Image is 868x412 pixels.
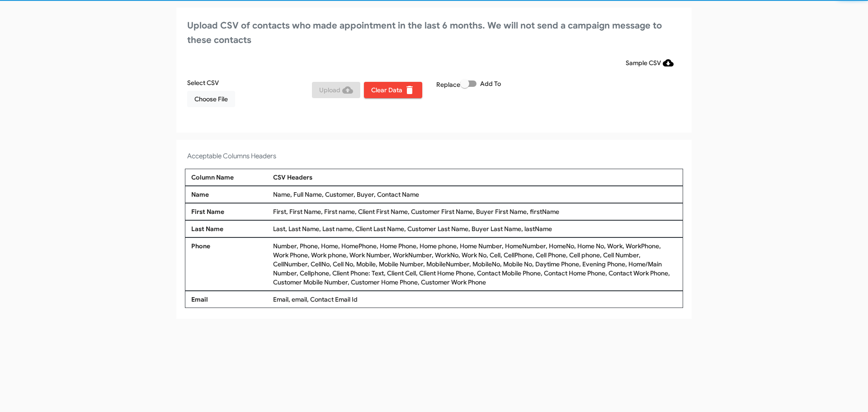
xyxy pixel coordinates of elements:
div: Email, email, Contact Email Id [271,295,679,304]
div: Email [189,295,271,304]
div: Last, Last Name, Last name, Client Last Name, Customer Last Name, Buyer Last Name, lastName [271,224,679,233]
span: Choose File [194,91,228,107]
div: CSV Headers [271,173,679,182]
div: Phone [189,242,271,287]
h4: Acceptable Columns Headers [187,151,681,161]
button: Clear Data [364,82,422,98]
span: Upload [319,82,353,98]
button: Sample CSV [618,55,681,71]
div: Column Name [189,173,271,182]
div: Replace [434,78,559,114]
div: Last Name [189,224,271,233]
div: Name [189,190,271,199]
span: Add To [480,78,501,89]
div: First Name [189,207,271,216]
div: Number, Phone, Home, HomePhone, Home Phone, Home phone, Home Number, HomeNumber, HomeNo, Home No,... [271,242,679,287]
div: Name, Full Name, Customer, Buyer, Contact Name [271,190,679,199]
div: First, First Name, First name, Client First Name, Customer First Name, Buyer First Name, firstName [271,207,679,216]
button: Upload [312,82,360,98]
label: Select CSV [187,78,219,87]
h2: Upload CSV of contacts who made appointment in the last 6 months. We will not send a campaign mes... [187,19,681,47]
span: Clear Data [371,82,415,98]
span: Sample CSV [626,55,674,71]
button: Choose File [187,91,235,107]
